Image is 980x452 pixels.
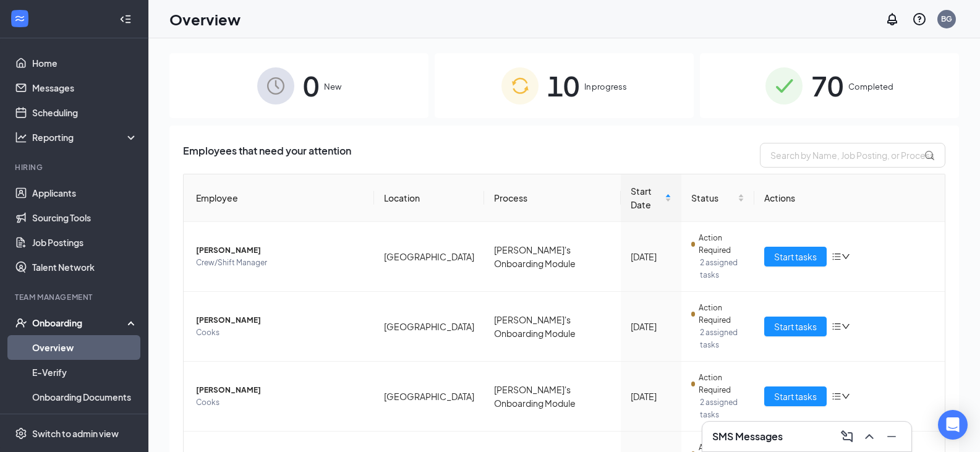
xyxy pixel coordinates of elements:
[32,131,138,143] div: Reporting
[15,131,27,143] svg: Analysis
[169,9,241,30] h1: Overview
[32,205,138,230] a: Sourcing Tools
[774,250,817,263] span: Start tasks
[15,292,135,302] div: Team Management
[631,250,671,263] div: [DATE]
[32,317,127,329] div: Onboarding
[14,12,26,25] svg: WorkstreamLogo
[631,390,671,403] div: [DATE]
[842,252,850,261] span: down
[32,181,138,205] a: Applicants
[712,430,783,443] h3: SMS Messages
[32,100,138,125] a: Scheduling
[374,174,484,222] th: Location
[32,409,138,434] a: Activity log
[32,51,138,75] a: Home
[32,360,138,385] a: E-Verify
[196,384,364,396] span: [PERSON_NAME]
[32,230,138,255] a: Job Postings
[941,14,952,24] div: BG
[484,174,621,222] th: Process
[32,75,138,100] a: Messages
[196,257,364,269] span: Crew/Shift Manager
[691,191,735,205] span: Status
[484,362,621,432] td: [PERSON_NAME]'s Onboarding Module
[32,427,119,440] div: Switch to admin view
[754,174,945,222] th: Actions
[832,322,842,331] span: bars
[699,232,744,257] span: Action Required
[885,12,900,27] svg: Notifications
[681,174,754,222] th: Status
[837,427,857,446] button: ComposeMessage
[842,322,850,331] span: down
[631,320,671,333] div: [DATE]
[584,80,627,93] span: In progress
[196,244,364,257] span: [PERSON_NAME]
[699,372,744,396] span: Action Required
[811,64,843,107] span: 70
[938,410,968,440] div: Open Intercom Messenger
[760,143,945,168] input: Search by Name, Job Posting, or Process
[15,317,27,329] svg: UserCheck
[547,64,579,107] span: 10
[700,396,744,421] span: 2 assigned tasks
[764,247,827,267] button: Start tasks
[700,326,744,351] span: 2 assigned tasks
[374,222,484,292] td: [GEOGRAPHIC_DATA]
[832,391,842,401] span: bars
[303,64,319,107] span: 0
[196,314,364,326] span: [PERSON_NAME]
[862,429,877,444] svg: ChevronUp
[859,427,879,446] button: ChevronUp
[848,80,893,93] span: Completed
[119,13,132,25] svg: Collapse
[764,317,827,336] button: Start tasks
[484,222,621,292] td: [PERSON_NAME]'s Onboarding Module
[764,386,827,406] button: Start tasks
[324,80,341,93] span: New
[32,385,138,409] a: Onboarding Documents
[631,184,662,211] span: Start Date
[484,292,621,362] td: [PERSON_NAME]'s Onboarding Module
[912,12,927,27] svg: QuestionInfo
[700,257,744,281] span: 2 assigned tasks
[774,320,817,333] span: Start tasks
[32,335,138,360] a: Overview
[32,255,138,279] a: Talent Network
[374,292,484,362] td: [GEOGRAPHIC_DATA]
[774,390,817,403] span: Start tasks
[699,302,744,326] span: Action Required
[196,396,364,409] span: Cooks
[840,429,854,444] svg: ComposeMessage
[832,252,842,262] span: bars
[184,174,374,222] th: Employee
[196,326,364,339] span: Cooks
[842,392,850,401] span: down
[884,429,899,444] svg: Minimize
[882,427,901,446] button: Minimize
[374,362,484,432] td: [GEOGRAPHIC_DATA]
[15,162,135,173] div: Hiring
[183,143,351,168] span: Employees that need your attention
[15,427,27,440] svg: Settings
